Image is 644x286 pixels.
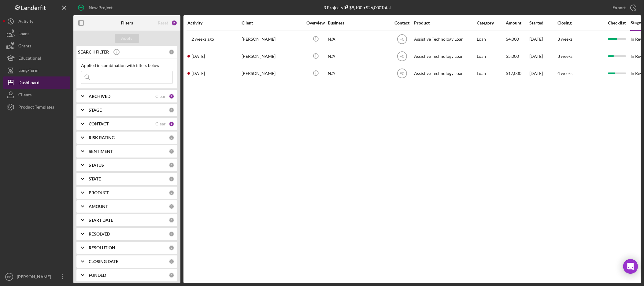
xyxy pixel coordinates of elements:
div: 0 [169,176,174,182]
b: SENTIMENT [89,149,113,154]
div: Clients [18,89,31,102]
div: Business [328,20,389,25]
text: FC [400,54,405,59]
time: 2025-09-15 01:23 [191,71,205,76]
div: Product Templates [18,101,54,115]
div: Open Intercom Messenger [623,259,638,274]
button: Apply [115,34,139,43]
div: Loan [477,65,505,82]
div: Started [529,20,557,25]
b: PRODUCT [89,190,109,195]
div: N/A [328,48,389,65]
div: [DATE] [529,65,557,82]
div: Activity [18,15,33,29]
div: Closing [557,20,603,25]
div: Assistive Technology Loan [414,65,475,82]
button: Grants [3,40,70,52]
span: $5,000 [506,54,519,59]
div: Educational [18,52,41,66]
div: Grants [18,40,31,54]
div: Checklist [604,20,630,25]
button: FC[PERSON_NAME] [3,271,70,283]
div: Clear [155,94,166,99]
button: Dashboard [3,76,70,89]
div: 0 [169,273,174,278]
div: 0 [169,245,174,251]
div: Loans [18,28,29,41]
div: 0 [169,135,174,140]
div: Apply [121,34,133,43]
div: Assistive Technology Loan [414,31,475,47]
text: FC [400,37,405,42]
button: Educational [3,52,70,64]
div: 0 [169,204,174,209]
div: 3 Projects • $26,000 Total [324,5,391,10]
div: Overview [304,20,327,25]
div: [DATE] [529,31,557,47]
button: Long-Term [3,64,70,76]
b: SEARCH FILTER [78,50,109,54]
div: Long-Term [18,64,39,78]
div: 0 [169,190,174,195]
b: STAGE [89,108,102,113]
b: RISK RATING [89,135,115,140]
time: 4 weeks [557,71,572,76]
div: Loan [477,48,505,65]
div: [PERSON_NAME] [242,48,303,65]
b: Filters [121,20,133,25]
b: RESOLVED [89,232,110,236]
div: Loan [477,31,505,47]
div: Contact [390,20,413,25]
text: FC [7,275,11,279]
b: STATE [89,176,101,181]
div: Clear [155,121,166,126]
div: New Project [89,2,113,14]
div: Product [414,20,475,25]
div: [DATE] [529,48,557,65]
div: [PERSON_NAME] [242,31,303,47]
div: Amount [506,20,529,25]
div: Export [613,2,626,14]
div: Dashboard [18,76,39,90]
div: $9,100 [343,5,362,10]
button: Clients [3,89,70,101]
b: STATUS [89,163,104,168]
div: [PERSON_NAME] [15,271,55,284]
div: 0 [169,149,174,154]
div: 0 [169,217,174,223]
div: 0 [169,259,174,264]
button: New Project [73,2,119,14]
div: N/A [328,65,389,82]
b: START DATE [89,218,113,223]
button: Product Templates [3,101,70,113]
button: Loans [3,28,70,40]
span: $17,000 [506,71,521,76]
b: RESOLUTION [89,245,115,250]
div: 1 [169,94,174,99]
div: 0 [169,49,174,55]
b: ARCHIVED [89,94,110,99]
div: 0 [169,162,174,168]
b: AMOUNT [89,204,108,209]
div: 0 [169,231,174,237]
div: [PERSON_NAME] [242,65,303,82]
div: Assistive Technology Loan [414,48,475,65]
div: 0 [169,107,174,113]
b: FUNDED [89,273,106,278]
b: CLOSING DATE [89,259,118,264]
div: Applied in combination with filters below [81,63,173,68]
text: FC [400,72,405,76]
div: Client [242,20,303,25]
div: 1 [169,121,174,127]
span: $4,000 [506,36,519,42]
div: Reset [158,20,168,25]
time: 3 weeks [557,36,572,42]
div: N/A [328,31,389,47]
div: 2 [171,20,177,26]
